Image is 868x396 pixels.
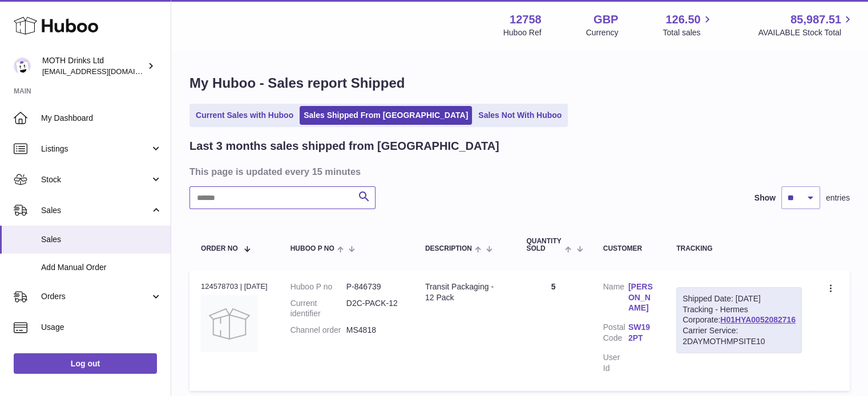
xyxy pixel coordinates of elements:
div: MOTH Drinks Ltd [42,55,145,77]
div: Currency [586,27,619,38]
span: Listings [41,144,150,154]
span: Orders [41,291,150,302]
td: 5 [515,270,591,391]
a: 85,987.51 AVAILABLE Stock Total [758,12,854,38]
div: Carrier Service: 2DAYMOTHMPSITE10 [683,325,796,347]
img: no-photo.jpg [201,295,258,352]
span: entries [826,193,850,203]
div: Huboo Ref [503,27,542,38]
a: Current Sales with Huboo [192,106,297,125]
div: Shipped Date: [DATE] [683,293,796,304]
span: Quantity Sold [526,238,562,252]
a: [PERSON_NAME] [628,281,653,314]
div: 124578703 | [DATE] [201,281,268,292]
a: Sales Not With Huboo [474,106,566,125]
label: Show [754,193,776,203]
dd: P-846739 [346,281,402,292]
h3: This page is updated every 15 minutes [189,165,847,178]
span: 126.50 [665,12,700,27]
dt: Current identifier [290,298,346,320]
dt: Name [603,281,628,317]
dd: MS4818 [346,325,402,336]
a: Sales Shipped From [GEOGRAPHIC_DATA] [300,106,472,125]
span: 85,987.51 [790,12,841,27]
dt: Postal Code [603,322,628,346]
strong: 12758 [510,12,542,27]
span: [EMAIL_ADDRESS][DOMAIN_NAME] [42,67,168,76]
a: SW19 2PT [628,322,653,344]
span: Sales [41,205,150,216]
img: internalAdmin-12758@internal.huboo.com [14,58,31,75]
div: Tracking [676,245,802,252]
dt: Channel order [290,325,346,336]
a: H01HYA0052082716 [720,315,796,324]
span: Description [425,245,472,252]
span: Huboo P no [290,245,334,252]
span: Stock [41,174,150,185]
span: My Dashboard [41,113,162,124]
span: Total sales [663,27,713,38]
span: Add Manual Order [41,262,162,273]
h2: Last 3 months sales shipped from [GEOGRAPHIC_DATA] [189,138,499,154]
dd: D2C-PACK-12 [346,298,402,320]
div: Tracking - Hermes Corporate: [676,287,802,353]
a: Log out [14,353,157,374]
span: AVAILABLE Stock Total [758,27,854,38]
a: 126.50 Total sales [663,12,713,38]
div: Customer [603,245,653,252]
div: Transit Packaging - 12 Pack [425,281,503,303]
h1: My Huboo - Sales report Shipped [189,74,850,92]
span: Usage [41,322,162,333]
dt: User Id [603,352,628,374]
span: Sales [41,234,162,245]
strong: GBP [594,12,618,27]
span: Order No [201,245,238,252]
dt: Huboo P no [290,281,346,292]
